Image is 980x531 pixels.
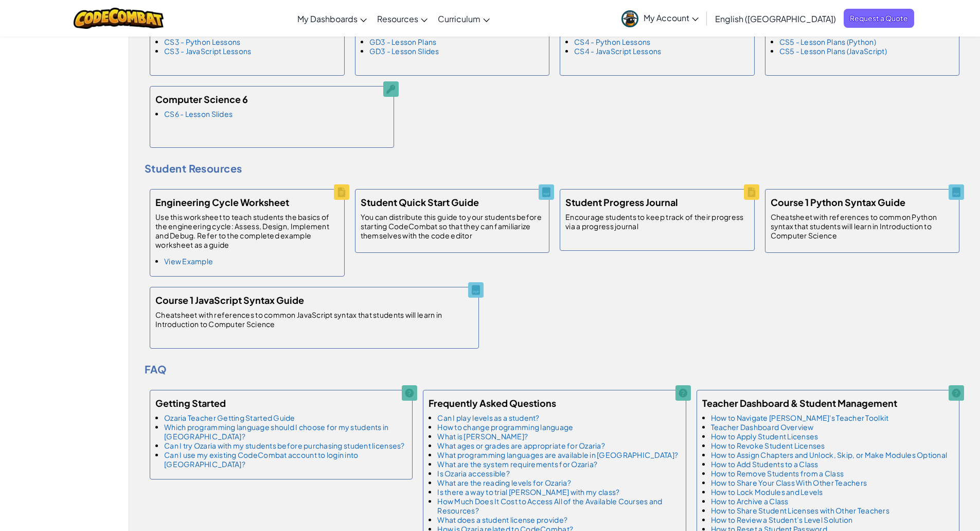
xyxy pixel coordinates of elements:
[574,46,661,56] a: CS4 - JavaScript Lessons
[616,2,704,35] a: My Account
[711,506,889,515] a: How to Share Student Licenses with Other Teachers
[74,8,164,29] img: CodeCombat logo
[377,13,418,24] span: Resources
[145,362,965,377] h4: FAQ
[292,5,372,32] a: My Dashboards
[565,195,678,210] h5: Student Progress Journal
[771,212,954,240] p: Cheatsheet with references to common Python syntax that students will learn in Introduction to Co...
[433,5,495,32] a: Curriculum
[145,282,484,354] a: Course 1 JavaScript Syntax Guide Cheatsheet with references to common JavaScript syntax that stud...
[369,46,439,56] a: GD3 - Lesson Slides
[164,256,213,266] a: View Example
[711,459,818,469] a: How to Add Students to a Class
[437,515,567,524] a: What does a student license provide?
[164,413,295,422] a: Ozaria Teacher Getting Started Guide
[711,422,814,432] a: Teacher Dashboard Overview
[574,37,650,46] a: CS4 - Python Lessons
[437,441,605,450] a: What ages or grades are appropriate for Ozaria?
[438,13,480,24] span: Curriculum
[350,184,555,258] a: Student Quick Start Guide You can distribute this guide to your students before starting CodeComb...
[555,184,760,256] a: Student Progress Journal Encourage students to keep track of their progress via a progress journal
[437,432,528,441] a: What is [PERSON_NAME]?
[155,195,289,210] h5: Engineering Cycle Worksheet
[711,441,825,450] a: How to Revoke Student Licenses
[437,450,678,459] a: What programming languages are available in [GEOGRAPHIC_DATA]?
[164,37,240,46] a: CS3 - Python Lessons
[350,9,555,81] a: Game Development 3 GD3 - Lesson Plans GD3 - Lesson Slides
[771,195,905,210] h5: Course 1 Python Syntax Guide
[437,496,662,515] a: How Much Does It Cost to Access All of the Available Courses and Resources?
[711,432,818,441] a: How to Apply Student Licenses
[145,385,418,485] a: Getting Started Ozaria Teacher Getting Started Guide Which programming language should I choose f...
[164,450,359,469] a: Can I use my existing CodeCombat account to login into [GEOGRAPHIC_DATA]?
[711,469,844,478] a: How to Remove Students from a Class
[711,496,789,506] a: How to Archive a Class
[760,184,965,258] a: Course 1 Python Syntax Guide Cheatsheet with references to common Python syntax that students wil...
[372,5,433,32] a: Resources
[779,37,876,46] a: CS5 - Lesson Plans (Python)
[565,212,749,231] p: Encourage students to keep track of their progress via a progress journal
[437,487,619,496] a: Is there a way to trial [PERSON_NAME] with my class?
[437,478,571,487] a: What are the reading levels for Ozaria?
[429,396,556,410] h5: Frequently Asked Questions
[711,515,853,524] a: How to Review a Student’s Level Solution
[164,422,388,441] a: Which programming language should I choose for my students in [GEOGRAPHIC_DATA]?
[155,310,473,329] p: Cheatsheet with references to common JavaScript syntax that students will learn in Introduction t...
[145,9,350,81] a: Computer Science 3 CS3 - Python Lessons CS3 - JavaScript Lessons
[164,109,233,118] a: CS6 - Lesson Slides
[155,293,304,307] h5: Course 1 JavaScript Syntax Guide
[702,396,897,410] h5: Teacher Dashboard & Student Management
[145,161,965,176] h4: Student Resources
[361,212,544,240] p: You can distribute this guide to your students before starting CodeCombat so that they can famili...
[164,46,251,56] a: CS3 - JavaScript Lessons
[711,487,823,496] a: How to Lock Modules and Levels
[644,12,699,23] span: My Account
[711,413,889,422] a: How to Navigate [PERSON_NAME]'s Teacher Toolkit
[437,413,539,422] a: Can I play levels as a student?
[711,450,948,459] a: How to Assign Chapters and Unlock, Skip, or Make Modules Optional
[621,10,638,27] img: avatar
[779,46,887,56] a: CS5 - Lesson Plans (JavaScript)
[361,195,479,210] h5: Student Quick Start Guide
[297,13,358,24] span: My Dashboards
[710,5,841,32] a: English ([GEOGRAPHIC_DATA])
[844,9,914,28] a: Request a Quote
[155,92,248,107] h5: Computer Science 6
[437,469,510,478] a: Is Ozaria accessible?
[145,81,484,153] a: Computer Science 6 CS6 - Lesson Slides
[369,37,437,46] a: GD3 - Lesson Plans
[164,441,405,450] a: Can I try Ozaria with my students before purchasing student licenses?
[711,478,867,487] a: How to Share Your Class With Other Teachers
[555,9,760,81] a: Computer Science 4 CS4 - Python Lessons CS4 - JavaScript Lessons
[437,459,597,469] a: What are the system requirements for Ozaria?
[145,184,350,282] a: Engineering Cycle Worksheet Use this worksheet to teach students the basics of the engineering cy...
[155,212,339,249] p: Use this worksheet to teach students the basics of the engineering cycle: Assess, Design, Impleme...
[715,13,836,24] span: English ([GEOGRAPHIC_DATA])
[437,422,573,432] a: How to change programming language
[155,396,226,410] h5: Getting Started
